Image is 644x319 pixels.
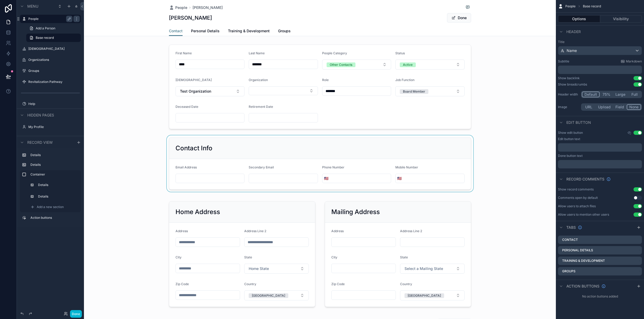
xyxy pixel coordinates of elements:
span: Name [567,48,577,53]
button: Upload [596,104,613,110]
label: Title [558,40,642,44]
button: Name [558,46,642,55]
label: Details [38,183,78,187]
label: People [28,17,70,21]
div: scrollable content [558,66,642,74]
label: Details [30,153,79,157]
label: Revitalization Pathway [28,80,80,84]
button: Default [582,92,600,97]
label: Details [38,194,78,199]
span: Menu [27,4,38,9]
label: Edit button text [558,137,580,141]
button: None [627,104,641,110]
label: Container [30,172,79,177]
button: URL [582,104,596,110]
label: Contact [562,238,578,242]
label: Groups [562,269,576,273]
button: Done [447,13,471,23]
span: Base record [36,36,54,40]
label: Personal Details [562,248,593,252]
span: Record comments [566,177,604,182]
label: Details [30,163,79,167]
span: Personal Details [191,28,220,34]
div: Show breadcrumbs [558,82,587,87]
button: 75% [600,92,613,97]
label: Done button text [558,154,583,158]
div: Show backlink [558,76,580,80]
div: Show record comments [558,187,594,192]
a: People [169,5,187,10]
a: [PERSON_NAME] [193,5,223,10]
label: Image [558,105,579,109]
label: Show edit button [558,131,583,135]
button: Full [628,92,641,97]
div: Allow users to attach files [558,204,596,208]
div: No action buttons added [556,292,644,301]
div: scrollable content [558,143,642,152]
a: Training & Development [228,26,270,37]
a: Groups [278,26,291,37]
span: Edit button [566,120,591,125]
span: Contact [169,28,183,34]
span: Base record [583,4,601,8]
button: Large [613,92,628,97]
span: Markdown [626,59,642,63]
button: Visibility [600,15,642,23]
a: Add a Person [26,24,81,33]
span: Add a Person [36,26,55,30]
span: Add a new section [37,205,64,209]
span: Tabs [566,225,576,230]
h1: [PERSON_NAME] [169,14,212,22]
button: Done [70,310,82,318]
label: Help [28,102,80,106]
div: scrollable content [558,160,642,168]
span: Header [566,29,581,34]
span: People [565,4,576,8]
span: Hidden pages [27,113,54,118]
label: [DEMOGRAPHIC_DATA] [28,47,80,51]
label: Training & Development [562,259,605,263]
div: scrollable content [17,148,84,227]
span: Action buttons [566,284,599,289]
span: Training & Development [228,28,270,34]
label: Organizations [28,58,80,62]
button: Field [613,104,627,110]
label: Action buttons [30,216,79,220]
a: Base record [26,34,81,42]
span: People [175,5,187,10]
div: Comments open by default [558,196,598,200]
a: Markdown [621,59,642,63]
a: Personal Details [191,26,220,37]
label: Groups [28,69,80,73]
label: My Profile [28,125,80,129]
label: Subtitle [558,59,569,63]
span: Record view [27,140,53,145]
span: Groups [278,28,291,34]
label: Header width [558,92,579,97]
a: Contact [169,26,183,36]
div: Allow users to mention other users [558,212,609,217]
button: Options [558,15,600,23]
